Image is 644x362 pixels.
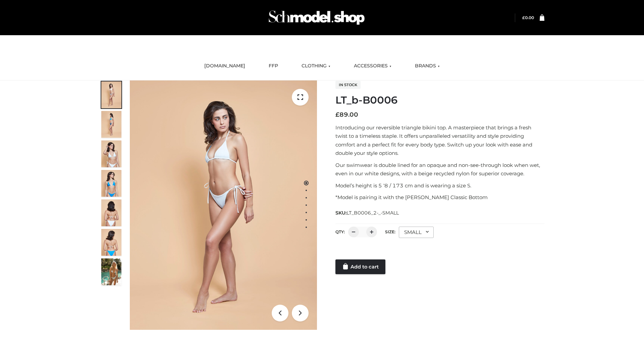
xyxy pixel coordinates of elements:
[130,80,317,330] img: ArielClassicBikiniTop_CloudNine_AzureSky_OW114ECO_1
[101,111,121,138] img: ArielClassicBikiniTop_CloudNine_AzureSky_OW114ECO_2-scaled.jpg
[522,15,534,20] bdi: 0.00
[101,140,121,167] img: ArielClassicBikiniTop_CloudNine_AzureSky_OW114ECO_3-scaled.jpg
[335,161,544,178] p: Our swimwear is double lined for an opaque and non-see-through look when wet, even in our white d...
[266,4,367,31] img: Schmodel Admin 964
[335,111,358,118] bdi: 89.00
[101,229,121,256] img: ArielClassicBikiniTop_CloudNine_AzureSky_OW114ECO_8-scaled.jpg
[297,59,335,73] a: CLOTHING
[346,210,399,216] span: LT_B0006_2-_-SMALL
[335,94,544,106] h1: LT_b-B0006
[349,59,396,73] a: ACCESSORIES
[335,259,385,274] a: Add to cart
[410,59,445,73] a: BRANDS
[101,258,121,285] img: Arieltop_CloudNine_AzureSky2.jpg
[399,227,434,238] div: SMALL
[335,81,361,89] span: In stock
[522,15,534,20] a: £0.00
[335,209,399,217] span: SKU:
[335,111,339,118] span: £
[385,229,395,234] label: Size:
[335,181,544,190] p: Model’s height is 5 ‘8 / 173 cm and is wearing a size S.
[101,81,121,108] img: ArielClassicBikiniTop_CloudNine_AzureSky_OW114ECO_1-scaled.jpg
[335,123,544,158] p: Introducing our reversible triangle bikini top. A masterpiece that brings a fresh twist to a time...
[101,199,121,226] img: ArielClassicBikiniTop_CloudNine_AzureSky_OW114ECO_7-scaled.jpg
[335,193,544,202] p: *Model is pairing it with the [PERSON_NAME] Classic Bottom
[101,170,121,197] img: ArielClassicBikiniTop_CloudNine_AzureSky_OW114ECO_4-scaled.jpg
[264,59,283,73] a: FFP
[335,229,345,234] label: QTY:
[522,15,525,20] span: £
[199,59,250,73] a: [DOMAIN_NAME]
